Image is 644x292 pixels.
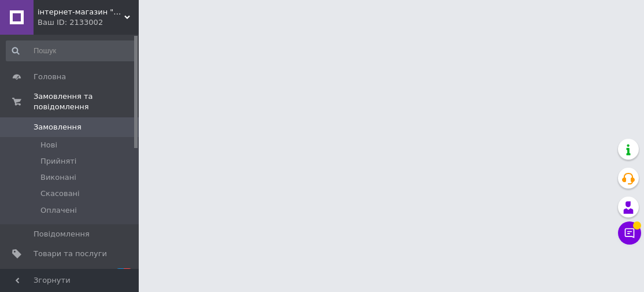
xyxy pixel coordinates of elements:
[6,40,136,61] input: Пошук
[40,140,57,150] span: Нові
[40,172,76,183] span: Виконані
[34,72,66,82] span: Головна
[38,7,124,17] span: інтернет-магазин "LuxDecor"
[34,122,82,132] span: Замовлення
[34,229,90,239] span: Повідомлення
[40,205,77,216] span: Оплачені
[618,221,641,245] button: Чат з покупцем
[38,17,139,28] div: Ваш ID: 2133002
[40,156,76,167] span: Прийняті
[34,91,139,112] span: Замовлення та повідомлення
[40,188,80,199] span: Скасовані
[34,249,107,259] span: Товари та послуги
